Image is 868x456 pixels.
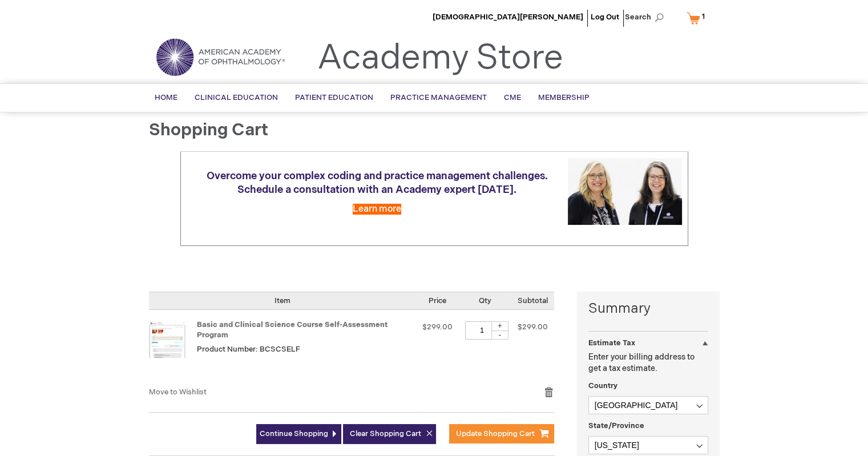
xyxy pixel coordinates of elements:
[390,93,487,102] span: Practice Management
[491,330,508,340] div: -
[465,321,499,340] input: Qty
[491,321,508,331] div: +
[149,321,185,358] img: Basic and Clinical Science Course Self-Assessment Program
[274,296,290,305] span: Item
[588,381,617,390] span: Country
[317,38,563,79] a: Academy Store
[295,93,373,102] span: Patient Education
[518,296,548,305] span: Subtotal
[625,6,668,29] span: Search
[702,12,705,21] span: 1
[429,296,446,305] span: Price
[433,13,583,22] a: [DEMOGRAPHIC_DATA][PERSON_NAME]
[149,388,207,397] a: Move to Wishlist
[456,429,535,438] span: Update Shopping Cart
[518,322,548,332] span: $299.00
[195,93,278,102] span: Clinical Education
[155,93,177,102] span: Home
[588,299,708,318] strong: Summary
[588,421,644,430] span: State/Province
[353,204,401,215] a: Learn more
[197,320,387,340] a: Basic and Clinical Science Course Self-Assessment Program
[684,8,712,28] a: 1
[449,424,554,443] button: Update Shopping Cart
[207,170,548,196] span: Overcome your complex coding and practice management challenges. Schedule a consultation with an ...
[197,345,300,354] span: Product Number: BCSCSELF
[588,338,635,348] strong: Estimate Tax
[568,158,682,225] img: Schedule a consultation with an Academy expert today
[350,429,421,438] span: Clear Shopping Cart
[149,321,197,375] a: Basic and Clinical Science Course Self-Assessment Program
[149,120,268,140] span: Shopping Cart
[256,424,341,444] a: Continue Shopping
[479,296,491,305] span: Qty
[538,93,590,102] span: Membership
[260,429,328,438] span: Continue Shopping
[591,13,619,22] a: Log Out
[343,424,436,444] button: Clear Shopping Cart
[588,352,708,374] p: Enter your billing address to get a tax estimate.
[422,322,453,332] span: $299.00
[504,93,521,102] span: CME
